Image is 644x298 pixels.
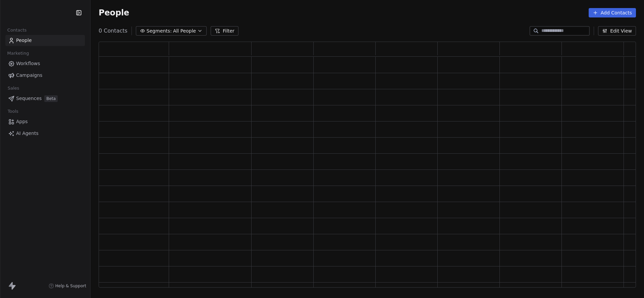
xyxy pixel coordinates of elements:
span: Apps [16,118,28,125]
button: Filter [211,26,238,36]
a: Help & Support [49,283,86,289]
span: Contacts [4,25,30,35]
span: People [99,8,129,18]
a: People [5,35,85,46]
span: Segments: [147,28,172,35]
span: Help & Support [55,283,86,289]
span: Workflows [16,60,40,67]
span: Campaigns [16,72,42,79]
span: All People [173,28,196,35]
a: AI Agents [5,128,85,139]
span: People [16,37,32,44]
span: Sequences [16,95,42,102]
span: 0 Contacts [99,27,127,35]
span: Beta [44,95,58,102]
a: Campaigns [5,70,85,81]
button: Edit View [598,26,636,36]
a: Apps [5,116,85,127]
button: Add Contacts [589,8,636,17]
span: Marketing [4,48,32,58]
span: Tools [5,106,21,116]
span: AI Agents [16,130,39,137]
span: Sales [5,83,22,93]
a: Workflows [5,58,85,69]
a: SequencesBeta [5,93,85,104]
